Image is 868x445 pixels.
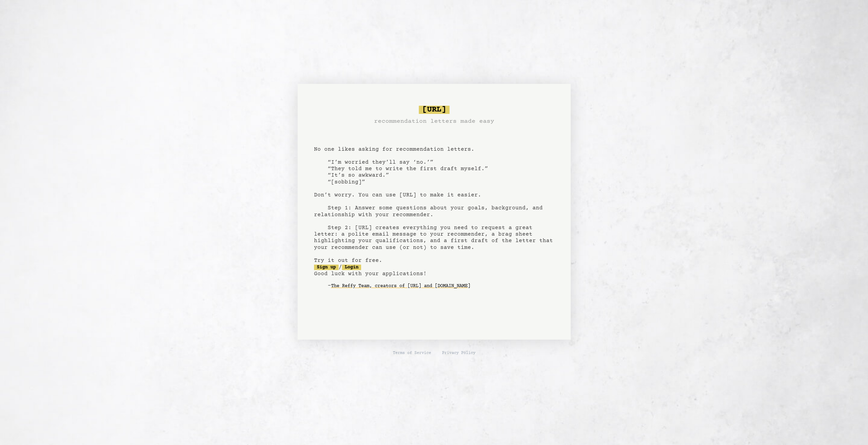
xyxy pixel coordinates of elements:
[328,283,554,290] div: -
[442,351,475,356] a: Privacy Policy
[419,106,450,114] span: [URL]
[331,281,470,292] a: The Reffy Team, creators of [URL] and [DOMAIN_NAME]
[374,117,494,126] h3: recommendation letters made easy
[393,351,431,356] a: Terms of Service
[314,265,339,270] a: Sign up
[314,103,554,303] pre: No one likes asking for recommendation letters. “I’m worried they’ll say ‘no.’” “They told me to ...
[342,265,361,270] a: Login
